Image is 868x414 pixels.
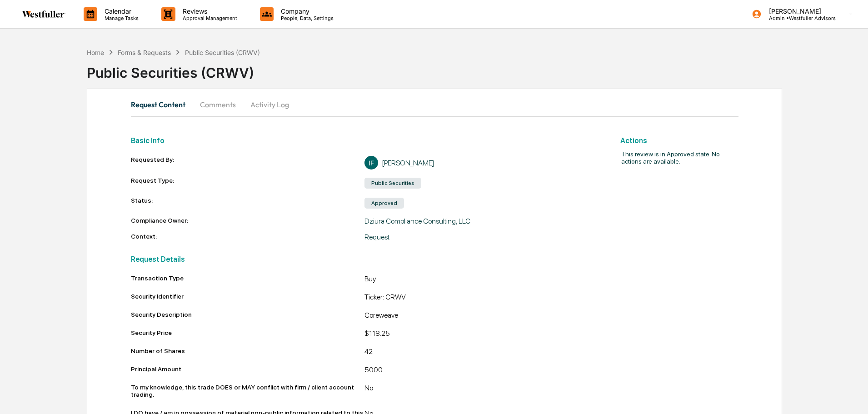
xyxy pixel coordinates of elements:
div: Transaction Type [131,274,365,282]
h2: This review is in Approved state. No actions are available. [599,150,738,165]
div: secondary tabs example [131,94,738,115]
p: Company [274,7,338,15]
div: Dziura Compliance Consulting, LLC [364,217,599,225]
div: Requested By: [131,156,365,170]
div: Public Securities [364,178,421,189]
div: Public Securities (CRWV) [87,57,868,81]
h2: Basic Info [131,136,599,145]
div: Request Type: [131,177,365,190]
div: Coreweave [364,311,599,322]
img: logo [22,10,65,18]
div: Request [364,233,599,241]
div: [PERSON_NAME] [382,159,434,167]
div: No [364,384,599,402]
p: Approval Management [175,15,242,21]
div: Security Description [131,311,365,318]
div: Number of Shares [131,347,365,354]
button: Activity Log [243,94,296,115]
div: Context: [131,233,365,241]
div: Principal Amount [131,365,365,373]
p: Reviews [175,7,242,15]
p: People, Data, Settings [274,15,338,21]
h2: Actions [620,136,738,145]
div: Ticker: CRWV [364,293,599,304]
div: Public Securities (CRWV) [185,49,260,56]
div: Forms & Requests [118,49,171,56]
p: [PERSON_NAME] [762,7,836,15]
div: Buy [364,274,599,285]
div: Security Price [131,329,365,336]
div: Security Identifier [131,293,365,300]
div: Approved [364,198,404,209]
div: Compliance Owner: [131,217,365,225]
div: IF [364,156,378,170]
div: Home [87,49,104,56]
div: 5000 [364,365,599,376]
iframe: Open customer support [839,384,863,409]
button: Comments [193,94,243,115]
p: Manage Tasks [97,15,143,21]
div: 42 [364,347,599,358]
div: To my knowledge, this trade DOES or MAY conflict with firm / client account trading. [131,384,365,398]
button: Request Content [131,94,193,115]
p: Calendar [97,7,143,15]
div: Status: [131,197,365,209]
p: Admin • Westfuller Advisors [762,15,836,21]
h2: Request Details [131,255,599,264]
div: $118.25 [364,329,599,340]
